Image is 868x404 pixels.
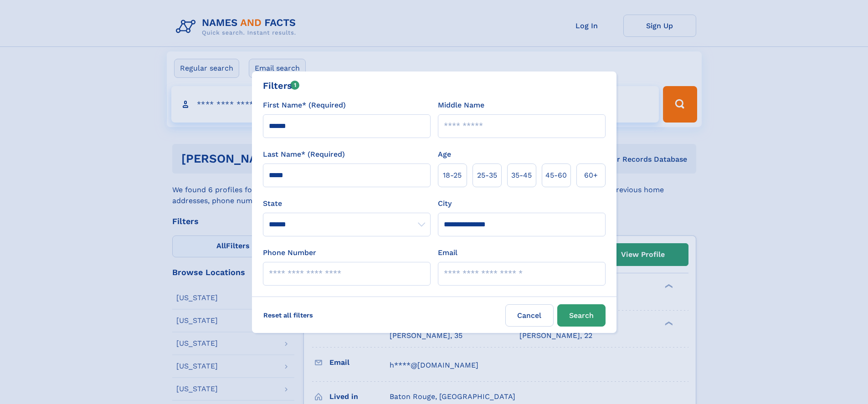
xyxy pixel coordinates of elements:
[257,304,319,326] label: Reset all filters
[557,304,606,327] button: Search
[263,247,316,258] label: Phone Number
[511,170,532,181] span: 35‑45
[438,198,452,209] label: City
[584,170,598,181] span: 60+
[438,100,484,111] label: Middle Name
[263,79,300,92] div: Filters
[545,170,567,181] span: 45‑60
[438,247,457,258] label: Email
[263,100,346,111] label: First Name* (Required)
[438,149,451,160] label: Age
[263,198,431,209] label: State
[263,149,345,160] label: Last Name* (Required)
[505,304,554,327] label: Cancel
[477,170,497,181] span: 25‑35
[443,170,462,181] span: 18‑25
